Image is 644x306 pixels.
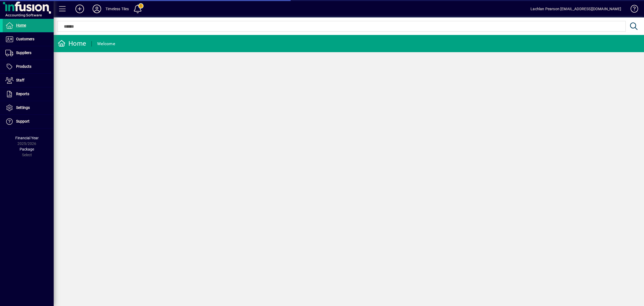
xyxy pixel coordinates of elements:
[16,119,30,123] span: Support
[3,74,54,87] a: Staff
[3,60,54,73] a: Products
[3,33,54,46] a: Customers
[3,101,54,115] a: Settings
[88,4,105,14] button: Profile
[3,46,54,60] a: Suppliers
[105,5,129,13] div: Timeless Tiles
[16,51,31,55] span: Suppliers
[627,1,637,19] a: Knowledge Base
[16,37,34,41] span: Customers
[16,92,29,96] span: Reports
[97,40,115,48] div: Welcome
[71,4,88,14] button: Add
[16,78,24,82] span: Staff
[530,5,621,13] div: Lachlan Pearson [EMAIL_ADDRESS][DOMAIN_NAME]
[15,136,39,140] span: Financial Year
[16,23,26,27] span: Home
[16,64,31,69] span: Products
[58,39,86,48] div: Home
[20,147,34,151] span: Package
[3,87,54,101] a: Reports
[16,105,30,110] span: Settings
[3,115,54,128] a: Support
